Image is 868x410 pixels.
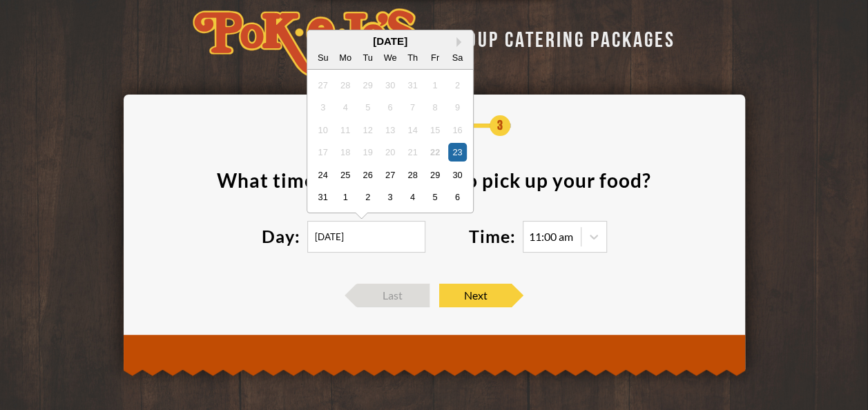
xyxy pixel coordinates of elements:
div: Not available Saturday, August 9th, 2025 [447,98,466,117]
div: Fr [425,48,444,66]
div: Not available Wednesday, August 13th, 2025 [380,120,399,139]
div: Not available Tuesday, July 29th, 2025 [358,75,376,94]
div: Mo [336,48,354,66]
div: 11:00 am [529,231,573,242]
div: Not available Monday, August 11th, 2025 [336,120,354,139]
span: Last [357,284,430,307]
div: Choose Wednesday, August 27th, 2025 [380,165,399,184]
div: Not available Sunday, July 27th, 2025 [314,75,332,94]
div: Choose Tuesday, August 26th, 2025 [358,165,376,184]
div: Not available Friday, August 8th, 2025 [425,98,444,117]
div: Choose Wednesday, September 3rd, 2025 [380,188,399,206]
div: Choose Monday, August 25th, 2025 [336,165,354,184]
span: Next [439,284,512,307]
div: Not available Wednesday, July 30th, 2025 [380,75,399,94]
div: Choose Friday, September 5th, 2025 [425,188,444,206]
div: Not available Friday, August 1st, 2025 [425,75,444,94]
div: Not available Wednesday, August 20th, 2025 [380,143,399,162]
label: Time: [469,228,516,245]
div: Not available Sunday, August 10th, 2025 [314,120,332,139]
div: Not available Tuesday, August 5th, 2025 [358,98,376,117]
div: Th [403,48,421,66]
button: Next Month [456,37,466,47]
div: Choose Sunday, August 31st, 2025 [314,188,332,206]
div: Not available Friday, August 22nd, 2025 [425,143,444,162]
div: Not available Saturday, August 2nd, 2025 [447,75,466,94]
div: month 2025-08 [311,74,468,208]
div: We [380,48,399,66]
span: 3 [490,115,510,136]
div: Not available Wednesday, August 6th, 2025 [380,98,399,117]
div: Not available Thursday, August 21st, 2025 [403,143,421,162]
div: Choose Saturday, August 30th, 2025 [447,165,466,184]
div: Choose Friday, August 29th, 2025 [425,165,444,184]
div: What time would you like to pick up your food ? [217,170,651,190]
div: GROUP CATERING PACKAGES [435,23,675,50]
div: Sa [447,48,466,66]
div: Not available Monday, August 18th, 2025 [336,143,354,162]
label: Day: [262,228,300,245]
div: Choose Thursday, September 4th, 2025 [403,188,421,206]
div: Choose Thursday, August 28th, 2025 [403,165,421,184]
div: Choose Tuesday, September 2nd, 2025 [358,188,376,206]
div: Not available Monday, July 28th, 2025 [336,75,354,94]
div: Not available Tuesday, August 12th, 2025 [358,120,376,139]
div: Not available Sunday, August 17th, 2025 [314,143,332,162]
div: Not available Sunday, August 3rd, 2025 [314,98,332,117]
div: Tu [358,48,376,66]
div: Choose Saturday, September 6th, 2025 [447,188,466,206]
div: Not available Friday, August 15th, 2025 [425,120,444,139]
div: Su [314,48,332,66]
div: Not available Saturday, August 16th, 2025 [447,120,466,139]
div: Not available Thursday, August 14th, 2025 [403,120,421,139]
div: Choose Saturday, August 23rd, 2025 [447,143,466,162]
div: [DATE] [307,36,473,46]
div: Not available Monday, August 4th, 2025 [336,98,354,117]
img: logo-34603ddf.svg [193,8,421,77]
div: Not available Thursday, August 7th, 2025 [403,98,421,117]
div: Choose Sunday, August 24th, 2025 [314,165,332,184]
div: Not available Thursday, July 31st, 2025 [403,75,421,94]
div: Not available Tuesday, August 19th, 2025 [358,143,376,162]
div: Choose Monday, September 1st, 2025 [336,188,354,206]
